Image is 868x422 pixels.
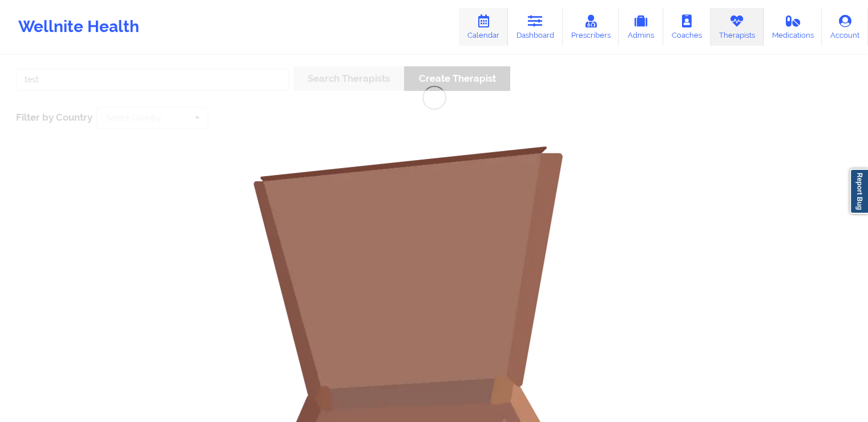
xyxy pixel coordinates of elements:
[850,169,868,214] a: Report Bug
[563,8,619,46] a: Prescribers
[459,8,508,46] a: Calendar
[508,8,563,46] a: Dashboard
[619,8,663,46] a: Admins
[822,8,868,46] a: Account
[764,8,822,46] a: Medications
[663,8,710,46] a: Coaches
[710,8,764,46] a: Therapists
